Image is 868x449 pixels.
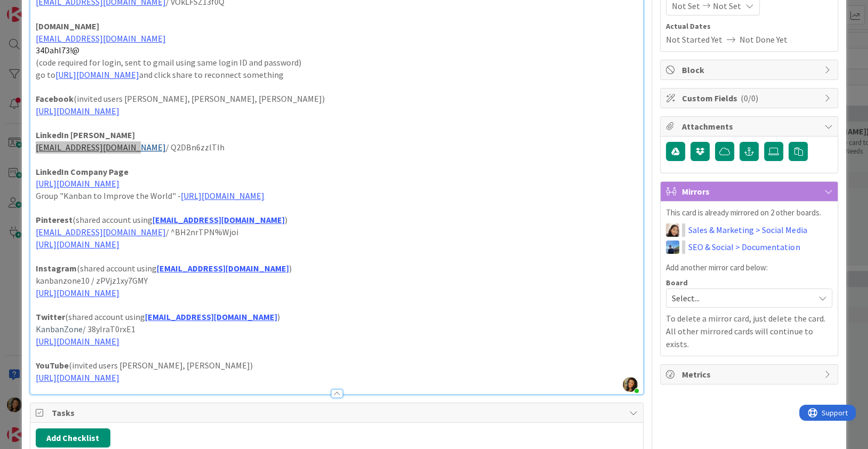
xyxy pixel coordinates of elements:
[36,45,79,55] span: 34Dahl73!@
[52,406,624,419] span: Tasks
[36,178,119,189] a: [URL][DOMAIN_NAME]
[36,324,83,334] span: KanbanZone
[688,223,807,236] a: Sales & Marketing > Social Media
[157,263,289,274] a: [EMAIL_ADDRESS][DOMAIN_NAME]
[666,279,688,286] span: Board
[666,262,832,274] p: Add another mirror card below:
[666,207,832,219] p: This card is already mirrored on 2 other boards.
[666,21,832,32] span: Actual Dates
[688,240,800,253] a: SEO & Social > Documentation
[741,93,758,103] span: ( 0/0 )
[672,291,808,306] span: Select...
[666,223,679,237] img: FK
[36,323,638,335] p: / 38yIraT0rxE1
[36,336,119,347] a: [URL][DOMAIN_NAME]
[682,92,818,105] span: Custom Fields
[682,368,818,381] span: Metrics
[36,57,638,69] p: (code required for login, sent to gmail using same login ID and password)
[666,240,679,254] img: GS
[36,214,638,226] p: (shared account using )
[145,311,277,322] a: [EMAIL_ADDRESS][DOMAIN_NAME]
[36,372,119,383] a: [URL][DOMAIN_NAME]
[740,33,787,46] span: Not Done Yet
[181,190,264,201] a: [URL][DOMAIN_NAME]
[682,120,818,133] span: Attachments
[36,239,119,250] a: [URL][DOMAIN_NAME]
[666,312,832,350] p: To delete a mirror card, just delete the card. All other mirrored cards will continue to exists.
[36,141,638,154] p: / Q2DBn6zzlTlh
[36,226,638,238] p: / ^BH2nrTPN%Wjoi
[36,227,166,237] a: [EMAIL_ADDRESS][DOMAIN_NAME]
[36,262,638,275] p: (shared account using )
[36,130,135,140] strong: LinkedIn [PERSON_NAME]
[55,69,139,80] a: [URL][DOMAIN_NAME]
[36,360,69,371] strong: YouTube
[36,263,77,274] strong: Instagram
[36,166,128,177] strong: LinkedIn Company Page
[36,33,166,44] a: [EMAIL_ADDRESS][DOMAIN_NAME]
[36,428,110,447] button: Add Checklist
[152,214,285,225] a: [EMAIL_ADDRESS][DOMAIN_NAME]
[36,311,638,323] p: (shared account using )
[682,185,818,198] span: Mirrors
[36,214,73,225] strong: Pinterest
[36,142,166,153] a: [EMAIL_ADDRESS][DOMAIN_NAME]
[36,93,74,104] strong: Facebook
[36,93,638,105] p: (invited users [PERSON_NAME], [PERSON_NAME], [PERSON_NAME])
[36,359,638,372] p: (invited users [PERSON_NAME], [PERSON_NAME])
[36,21,99,31] strong: [DOMAIN_NAME]
[666,33,722,46] span: Not Started Yet
[36,106,119,116] a: [URL][DOMAIN_NAME]
[682,63,818,76] span: Block
[36,311,65,322] strong: Twitter
[22,2,49,14] span: Support
[623,377,638,392] img: cagYSeQpHijUdFRIrOXbXi37mljJZKWO.jpg
[36,287,119,298] a: [URL][DOMAIN_NAME]
[36,275,638,287] p: kanbanzone10 / zPVjz1xy7GMY
[36,190,638,202] p: Group "Kanban to Improve the World" -
[36,69,638,81] p: go to and click share to reconnect something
